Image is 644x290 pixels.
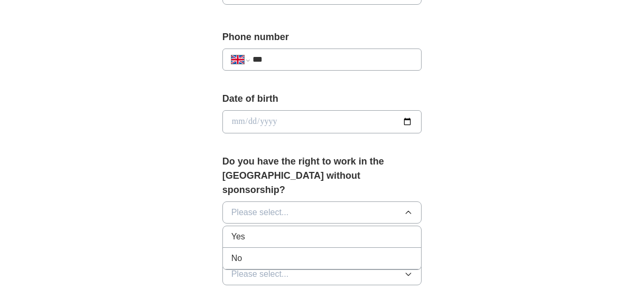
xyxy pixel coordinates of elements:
span: Yes [231,230,245,243]
label: Phone number [222,30,422,44]
button: Please select... [222,201,422,224]
label: Date of birth [222,92,422,106]
button: Please select... [222,263,422,285]
span: Please select... [231,206,289,219]
span: Please select... [231,268,289,281]
span: No [231,252,242,265]
label: Do you have the right to work in the [GEOGRAPHIC_DATA] without sponsorship? [222,154,422,197]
